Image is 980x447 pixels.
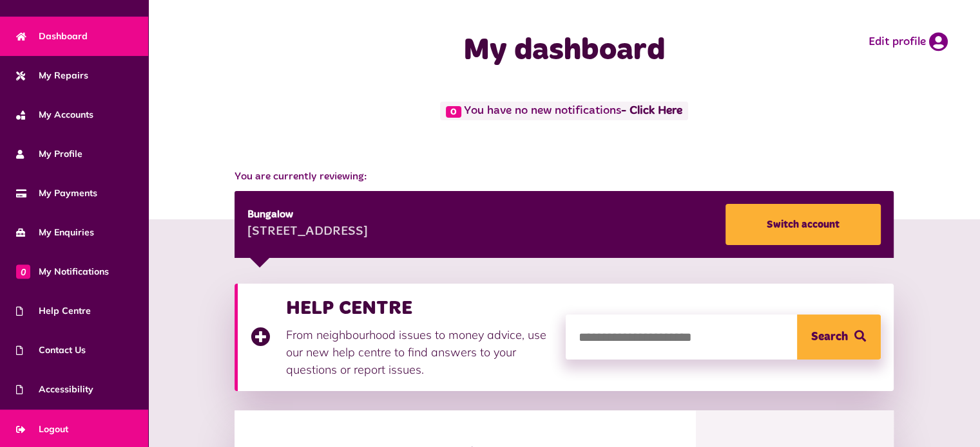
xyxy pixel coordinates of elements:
[16,343,86,357] span: Contact Us
[369,32,760,69] h1: My dashboard
[725,204,881,245] a: Switch account
[16,147,82,161] span: My Profile
[16,30,88,43] span: Dashboard
[247,207,368,223] div: Bungalow
[16,265,109,278] span: My Notifications
[16,226,94,239] span: My Enquiries
[286,326,553,378] p: From neighbourhood issues to money advice, use our new help centre to find answers to your questi...
[621,105,682,117] a: - Click Here
[286,296,553,320] h3: HELP CENTRE
[16,304,91,318] span: Help Centre
[235,169,893,185] span: You are currently reviewing:
[247,223,368,242] div: [STREET_ADDRESS]
[16,423,68,436] span: Logout
[797,315,881,360] button: Search
[446,106,461,118] span: 0
[811,315,848,360] span: Search
[16,264,30,278] span: 0
[16,187,97,200] span: My Payments
[440,102,688,120] span: You have no new notifications
[16,108,93,122] span: My Accounts
[869,32,948,51] a: Edit profile
[16,69,88,82] span: My Repairs
[16,383,93,396] span: Accessibility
